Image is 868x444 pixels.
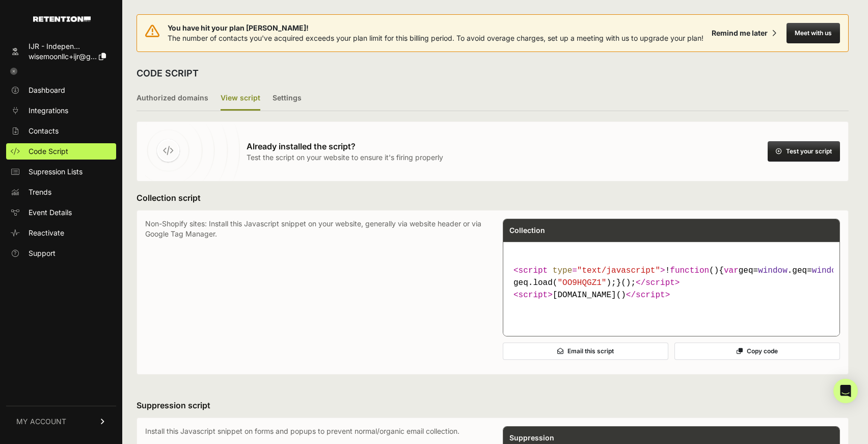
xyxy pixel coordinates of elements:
[513,266,665,275] span: < = >
[6,225,116,241] a: Reactivate
[509,260,833,305] code: [DOMAIN_NAME]()
[29,146,68,156] span: Code Script
[833,379,858,403] div: Open Intercom Messenger
[670,266,719,275] span: ( )
[6,204,116,221] a: Event Details
[768,141,840,162] button: Test your script
[29,41,106,51] div: IJR - Indepen...
[137,192,849,204] h3: Collection script
[6,123,116,139] a: Contacts
[519,266,548,275] span: script
[29,167,83,177] span: Supression Lists
[758,266,788,275] span: window
[137,66,199,81] h2: CODE SCRIPT
[812,266,842,275] span: window
[137,399,849,411] h3: Suppression script
[29,85,65,95] span: Dashboard
[6,102,116,119] a: Integrations
[221,87,260,111] label: View script
[708,24,780,42] button: Remind me later
[503,343,668,360] button: Email this script
[6,38,116,65] a: IJR - Indepen... wisemoonllc+ijr@g...
[503,219,839,242] div: Collection
[29,106,68,116] span: Integrations
[6,245,116,262] a: Support
[33,16,91,22] img: Retention.com
[145,219,482,366] p: Non-Shopify sites: Install this Javascript snippet on your website, generally via website header ...
[6,82,116,98] a: Dashboard
[513,291,553,300] span: < >
[724,266,739,275] span: var
[29,52,97,61] span: wisemoonllc+ijr@g...
[6,164,116,180] a: Supression Lists
[29,187,51,197] span: Trends
[786,23,840,43] button: Meet with us
[674,343,840,360] button: Copy code
[712,28,768,38] div: Remind me later
[636,278,680,288] span: </ >
[273,87,302,111] label: Settings
[29,126,59,136] span: Contacts
[29,207,72,218] span: Event Details
[6,406,116,437] a: MY ACCOUNT
[670,266,709,275] span: function
[168,23,703,33] span: You have hit your plan [PERSON_NAME]!
[577,266,660,275] span: "text/javascript"
[168,34,703,42] span: The number of contacts you've acquired exceeds your plan limit for this billing period. To avoid ...
[636,291,665,300] span: script
[29,248,56,258] span: Support
[553,266,572,275] span: type
[247,152,443,163] p: Test the script on your website to ensure it's firing properly
[16,416,66,427] span: MY ACCOUNT
[29,228,64,238] span: Reactivate
[626,291,670,300] span: </ >
[645,278,675,288] span: script
[137,87,208,111] label: Authorized domains
[519,291,548,300] span: script
[557,278,606,288] span: "OO9HQGZ1"
[247,140,443,152] h3: Already installed the script?
[6,184,116,200] a: Trends
[6,143,116,160] a: Code Script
